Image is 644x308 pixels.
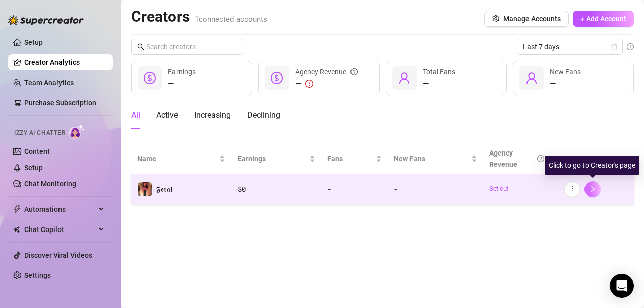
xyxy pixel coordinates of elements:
[137,43,144,50] span: search
[305,80,313,88] span: exclamation-circle
[247,109,280,121] div: Declining
[492,15,499,22] span: setting
[398,72,411,84] span: user
[156,109,178,121] div: Active
[394,153,469,164] span: New Fans
[231,143,321,174] th: Earnings
[489,184,553,194] a: Set cut
[238,184,315,195] div: $ 0
[24,271,51,279] a: Settings
[295,66,358,78] div: Agency Revenue
[327,184,382,195] div: -
[589,186,596,193] span: right
[295,78,358,90] div: —
[24,54,105,70] a: Creator Analytics
[610,274,634,298] div: Open Intercom Messenger
[13,205,21,213] span: thunderbolt
[321,143,388,174] th: Fans
[238,153,307,164] span: Earnings
[168,68,196,76] span: Earnings
[537,147,544,170] span: question-circle
[168,78,196,90] div: —
[350,66,358,78] span: question-circle
[24,201,96,217] span: Automations
[138,182,152,196] img: 𝕱𝖊𝖗𝖆𝖑
[550,78,581,90] div: —
[69,124,85,139] img: AI Chatter
[550,68,581,76] span: New Fans
[131,143,231,174] th: Name
[24,147,50,156] a: Content
[144,72,156,84] span: dollar-circle
[8,15,84,25] img: logo-BBDzfeDw.svg
[24,79,74,87] a: Team Analytics
[611,44,617,50] span: calendar
[24,99,96,107] a: Purchase Subscription
[580,15,626,23] span: + Add Account
[525,72,538,84] span: user
[271,72,283,84] span: dollar-circle
[573,11,634,27] button: + Add Account
[484,11,569,27] button: Manage Accounts
[131,7,267,26] h2: Creators
[24,180,76,188] a: Chat Monitoring
[24,221,96,238] span: Chat Copilot
[156,185,172,193] span: 𝕱𝖊𝖗𝖆𝖑
[195,15,267,24] span: 1 connected accounts
[584,181,601,197] button: right
[569,185,576,192] span: more
[394,184,477,195] div: -
[423,78,455,90] div: —
[24,251,92,259] a: Discover Viral Videos
[388,143,483,174] th: New Fans
[137,153,217,164] span: Name
[545,156,639,175] div: Click to go to Creator's page
[194,109,231,121] div: Increasing
[327,153,374,164] span: Fans
[24,164,43,172] a: Setup
[503,15,561,23] span: Manage Accounts
[627,43,634,50] span: info-circle
[146,41,229,52] input: Search creators
[24,38,43,46] a: Setup
[489,147,545,170] div: Agency Revenue
[131,109,140,121] div: All
[13,226,20,233] img: Chat Copilot
[423,68,455,76] span: Total Fans
[14,128,65,138] span: Izzy AI Chatter
[523,39,617,54] span: Last 7 days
